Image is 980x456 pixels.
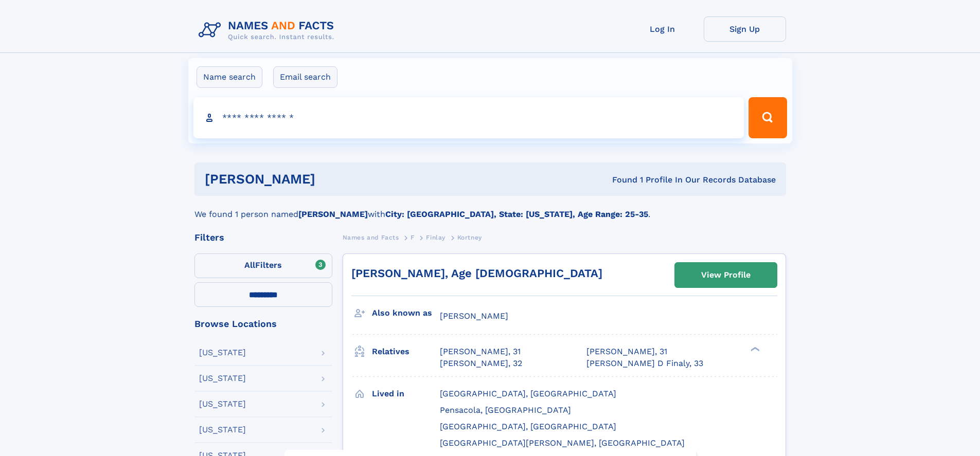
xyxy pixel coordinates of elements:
label: Name search [197,66,262,88]
div: [US_STATE] [199,349,246,357]
div: [US_STATE] [199,374,246,382]
a: View Profile [675,263,777,287]
span: Finlay [426,234,446,241]
a: [PERSON_NAME], 32 [440,358,522,369]
a: Names and Facts [343,231,399,244]
div: ❯ [748,346,760,353]
div: View Profile [701,263,751,287]
label: Filters [194,253,332,278]
span: [GEOGRAPHIC_DATA], [GEOGRAPHIC_DATA] [440,389,616,398]
span: All [244,260,255,270]
div: [US_STATE] [199,426,246,434]
a: Sign Up [704,16,786,42]
span: [GEOGRAPHIC_DATA], [GEOGRAPHIC_DATA] [440,422,616,431]
a: [PERSON_NAME], 31 [440,346,521,357]
h1: [PERSON_NAME] [205,173,464,186]
button: Search Button [749,97,787,138]
div: We found 1 person named with . [194,196,786,221]
a: Finlay [426,231,446,244]
label: Email search [273,66,337,88]
a: Log In [621,16,704,42]
h3: Lived in [372,385,440,403]
span: Pensacola, [GEOGRAPHIC_DATA] [440,405,571,415]
h3: Relatives [372,343,440,360]
div: [US_STATE] [199,400,246,408]
a: [PERSON_NAME], Age [DEMOGRAPHIC_DATA] [351,267,602,280]
h3: Also known as [372,304,440,322]
span: F [411,234,415,241]
span: [PERSON_NAME] [440,311,508,321]
a: [PERSON_NAME], 31 [586,346,667,357]
span: [GEOGRAPHIC_DATA][PERSON_NAME], [GEOGRAPHIC_DATA] [440,438,685,448]
img: Logo Names and Facts [194,16,343,44]
span: Kortney [457,234,482,241]
div: Filters [194,233,332,242]
input: search input [193,97,744,138]
b: City: [GEOGRAPHIC_DATA], State: [US_STATE], Age Range: 25-35 [385,209,648,219]
a: [PERSON_NAME] D Finaly, 33 [586,358,703,369]
div: Browse Locations [194,319,332,329]
b: [PERSON_NAME] [298,209,368,219]
a: F [411,231,415,244]
div: Found 1 Profile In Our Records Database [464,174,776,186]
